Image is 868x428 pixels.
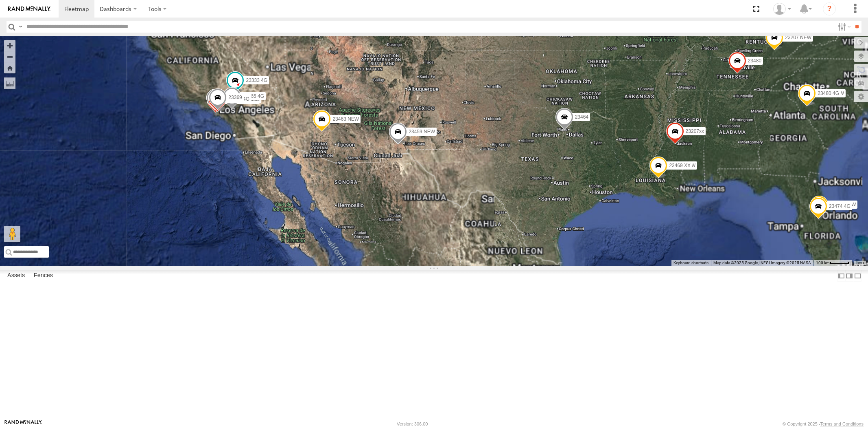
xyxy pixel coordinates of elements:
label: Assets [3,270,29,282]
div: Sardor Khadjimedov [770,3,794,15]
button: Zoom out [4,51,15,62]
span: 23369 [228,95,242,100]
span: 23459 NEW [409,129,435,135]
span: 23464 [575,114,588,120]
a: Terms and Conditions [820,421,864,426]
label: Dock Summary Table to the Left [837,270,845,282]
span: 23369 4G [228,95,250,100]
span: 23469 XX [669,163,691,168]
a: Visit our Website [4,420,42,428]
div: Version: 306.00 [397,421,428,426]
span: 23474 4G [829,203,851,209]
span: 23335 NEW [829,202,856,208]
span: 23480 [748,58,761,64]
a: Terms (opens in new tab) [856,261,864,265]
span: 23463 4G [228,97,249,102]
label: Measure [4,77,15,89]
span: 23469 NEW [669,163,695,168]
img: rand-logo.svg [8,6,50,12]
span: 100 km [816,260,830,265]
span: 23331 NEW [818,90,844,96]
i: ? [823,2,836,15]
span: 23207xx [685,128,704,134]
span: 23333 4G [246,77,267,83]
label: Search Filter Options [835,21,852,33]
button: Zoom Home [4,62,15,73]
span: 23207 NEW [785,35,811,40]
span: 23465 4G [243,93,264,99]
span: Map data ©2025 Google, INEGI Imagery ©2025 NASA [713,260,811,265]
label: Map Settings [854,91,868,102]
button: Map Scale: 100 km per 44 pixels [813,260,852,266]
button: Keyboard shortcuts [673,260,708,266]
button: Zoom in [4,40,15,51]
label: Hide Summary Table [854,270,862,282]
label: Dock Summary Table to the Right [845,270,853,282]
span: 23480 4G [818,90,839,96]
div: © Copyright 2025 - [783,421,864,426]
label: Search Query [17,21,24,33]
button: Drag Pegman onto the map to open Street View [4,226,20,242]
label: Fences [30,270,57,282]
span: 23463 NEW [332,116,359,122]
